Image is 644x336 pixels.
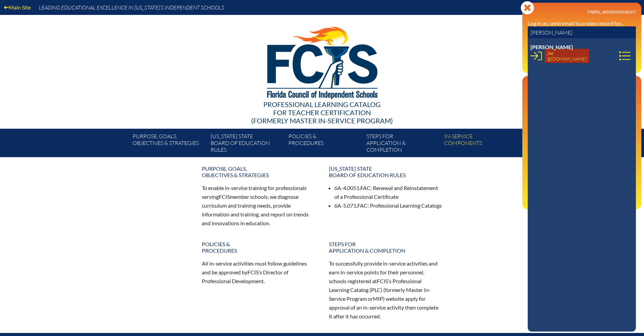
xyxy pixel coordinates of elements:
[357,202,367,209] span: FAC
[130,131,208,157] a: Purpose, goals,objectives & strategies
[528,20,624,26] label: Log in as, send email to, view record for...
[329,259,443,320] p: To successfully provide in-service activities and earn in-service points for their personnel, sch...
[202,259,315,286] p: All in-service activities must follow guidelines and be approved by ’s Director of Professional D...
[377,278,388,284] span: FCIS
[525,105,553,127] a: Email passwordEmail &password
[525,55,554,64] a: User infoReports
[273,108,371,117] span: for Teacher Certification
[202,184,315,227] p: To enable in-service training for professionals serving member schools, we diagnose curriculum an...
[208,131,286,157] a: [US_STATE] StateBoard of Education rules
[325,163,447,181] a: [US_STATE] StateBoard of Education rules
[286,131,363,157] a: Policies &Procedures
[581,20,586,26] i: or
[360,185,371,191] span: FAC
[442,131,519,157] a: In-servicecomponents
[325,238,447,256] a: Steps forapplication & completion
[525,141,632,163] a: Director of Professional Development [US_STATE] Council of Independent Schools since [DATE]
[252,15,392,107] img: FCISlogo221.eps
[371,287,381,293] span: PLC
[334,184,443,201] li: 6A-4.0051, : Renewal and Reinstatement of a Professional Certificate
[198,238,319,256] a: Policies &Procedures
[545,49,589,63] a: jlee@[DOMAIN_NAME]
[198,163,319,181] a: Purpose, goals,objectives & strategies
[127,100,517,125] div: Professional Learning Catalog (formerly Master In-service Program)
[525,43,577,52] a: User infoEE Control Panel
[247,269,259,275] span: FCIS
[630,198,636,204] svg: Log out
[521,1,534,15] svg: Close
[219,193,230,200] span: FCIS
[373,295,383,302] span: MIP
[1,3,33,12] a: Main Site
[334,201,443,210] li: 6A-5.071, : Professional Learning Catalogs
[530,44,573,50] span: [PERSON_NAME]
[528,8,636,15] h3: Hello, administrator!
[364,131,442,157] a: Steps forapplication & completion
